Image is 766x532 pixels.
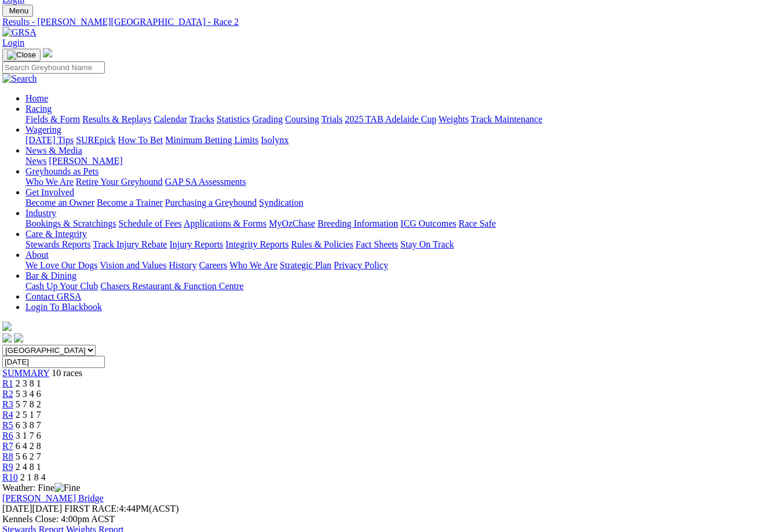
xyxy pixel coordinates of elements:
[253,114,283,124] a: Grading
[25,239,90,249] a: Stewards Reports
[318,218,398,228] a: Breeding Information
[100,260,166,270] a: Vision and Values
[93,239,167,249] a: Track Injury Rebate
[2,493,104,503] a: [PERSON_NAME] Bridge
[25,93,48,103] a: Home
[25,218,759,229] div: Industry
[400,239,454,249] a: Stay On Track
[25,166,99,176] a: Greyhounds as Pets
[169,260,196,270] a: History
[2,399,13,409] a: R3
[16,399,41,409] span: 5 7 8 2
[2,420,13,430] a: R5
[2,472,18,482] a: R10
[16,451,41,461] span: 5 6 2 7
[229,260,278,270] a: Who We Are
[118,218,181,228] a: Schedule of Fees
[20,472,46,482] span: 2 1 8 4
[2,451,13,461] a: R8
[439,114,469,124] a: Weights
[25,145,82,155] a: News & Media
[154,114,187,124] a: Calendar
[16,410,41,420] span: 2 5 1 7
[189,114,214,124] a: Tracks
[217,114,250,124] a: Statistics
[25,260,759,271] div: About
[25,187,74,197] a: Get Involved
[225,239,289,249] a: Integrity Reports
[82,114,151,124] a: Results & Replays
[280,260,331,270] a: Strategic Plan
[471,114,542,124] a: Track Maintenance
[25,260,97,270] a: We Love Our Dogs
[165,135,258,145] a: Minimum Betting Limits
[25,156,46,166] a: News
[334,260,388,270] a: Privacy Policy
[43,48,52,57] img: logo-grsa-white.png
[2,74,37,84] img: Search
[2,410,13,420] a: R4
[400,218,456,228] a: ICG Outcomes
[54,483,80,493] img: Fine
[25,114,759,125] div: Racing
[285,114,319,124] a: Coursing
[2,356,105,368] input: Select date
[16,389,41,399] span: 5 3 4 6
[25,250,49,260] a: About
[345,114,436,124] a: 2025 TAB Adelaide Cup
[25,198,759,208] div: Get Involved
[9,6,28,15] span: Menu
[169,239,223,249] a: Injury Reports
[25,229,87,239] a: Care & Integrity
[2,514,759,524] div: Kennels Close: 4:00pm ACST
[25,271,76,280] a: Bar & Dining
[52,368,82,378] span: 10 races
[2,441,13,451] a: R7
[97,198,163,207] a: Become a Trainer
[16,462,41,472] span: 2 4 8 1
[25,281,759,291] div: Bar & Dining
[356,239,398,249] a: Fact Sheets
[269,218,315,228] a: MyOzChase
[2,17,759,27] div: Results - [PERSON_NAME][GEOGRAPHIC_DATA] - Race 2
[25,302,102,312] a: Login To Blackbook
[49,156,122,166] a: [PERSON_NAME]
[64,504,119,513] span: FIRST RACE:
[2,5,33,17] button: Toggle navigation
[2,462,13,472] span: R9
[2,61,105,74] input: Search
[199,260,227,270] a: Careers
[16,441,41,451] span: 6 4 2 8
[2,49,41,61] button: Toggle navigation
[25,177,759,187] div: Greyhounds as Pets
[291,239,353,249] a: Rules & Policies
[25,198,94,207] a: Become an Owner
[16,420,41,430] span: 6 3 8 7
[25,156,759,166] div: News & Media
[458,218,495,228] a: Race Safe
[2,504,32,513] span: [DATE]
[25,104,52,114] a: Racing
[165,177,246,187] a: GAP SA Assessments
[2,483,80,493] span: Weather: Fine
[64,504,179,513] span: 4:44PM(ACST)
[2,333,12,342] img: facebook.svg
[7,50,36,60] img: Close
[25,218,116,228] a: Bookings & Scratchings
[100,281,243,291] a: Chasers Restaurant & Function Centre
[2,378,13,388] a: R1
[2,431,13,440] a: R6
[2,368,49,378] a: SUMMARY
[25,281,98,291] a: Cash Up Your Club
[2,389,13,399] a: R2
[2,38,24,48] a: Login
[76,135,115,145] a: SUREpick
